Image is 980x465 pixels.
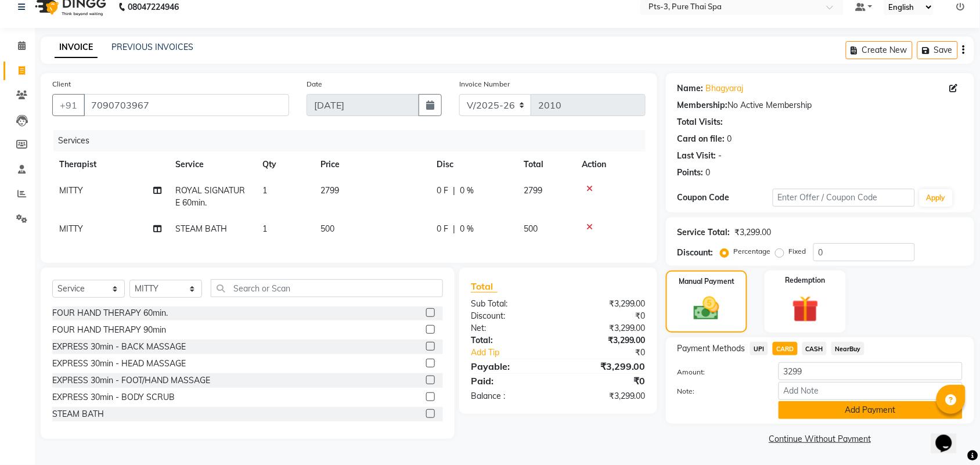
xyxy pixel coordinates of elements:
span: 2799 [524,185,542,196]
div: Service Total: [678,226,730,239]
div: Net: [462,322,559,334]
label: Fixed [789,246,806,257]
div: Paid: [462,374,559,388]
th: Qty [255,152,314,178]
span: 0 F [437,185,448,197]
div: STEAM BATH [52,408,104,420]
div: EXPRESS 30min - HEAD MASSAGE [52,358,186,370]
div: Services [53,130,654,152]
button: Save [917,41,958,59]
div: Discount: [678,247,714,259]
span: Payment Methods [678,343,745,355]
label: Date [307,79,322,89]
th: Disc [430,152,517,178]
input: Amount [779,362,963,380]
span: 0 % [460,185,474,197]
label: Client [52,79,71,89]
a: Bhagyaraj [706,82,744,95]
div: No Active Membership [678,99,963,111]
div: Sub Total: [462,298,559,310]
button: Add Payment [779,401,963,419]
div: Name: [678,82,704,95]
span: 0 F [437,223,448,235]
div: 0 [706,167,711,179]
span: 0 % [460,223,474,235]
label: Percentage [734,246,771,257]
span: 500 [524,224,538,234]
span: 1 [262,185,267,196]
div: FOUR HAND THERAPY 60min. [52,307,168,319]
span: ROYAL SIGNATURE 60min. [175,185,245,208]
div: 0 [727,133,732,145]
span: CARD [773,342,798,355]
a: Continue Without Payment [668,433,972,445]
div: Last Visit: [678,150,716,162]
div: ₹3,299.00 [558,390,654,402]
div: Total Visits: [678,116,723,128]
th: Action [575,152,646,178]
span: | [453,185,455,197]
span: CASH [802,342,827,355]
div: ₹0 [574,347,654,359]
span: 2799 [320,185,339,196]
div: Discount: [462,310,559,322]
div: ₹3,299.00 [558,334,654,347]
input: Search by Name/Mobile/Email/Code [84,94,289,116]
input: Enter Offer / Coupon Code [773,189,915,207]
div: FOUR HAND THERAPY 90min [52,324,166,336]
div: Total: [462,334,559,347]
span: | [453,223,455,235]
a: Add Tip [462,347,574,359]
th: Therapist [52,152,168,178]
span: STEAM BATH [175,224,227,234]
div: - [719,150,722,162]
div: ₹3,299.00 [558,298,654,310]
a: PREVIOUS INVOICES [111,42,193,52]
img: _cash.svg [686,294,727,323]
a: INVOICE [55,37,98,58]
span: MITTY [59,185,83,196]
button: Apply [920,189,953,207]
div: Membership: [678,99,728,111]
label: Amount: [669,367,770,377]
div: ₹3,299.00 [735,226,772,239]
th: Service [168,152,255,178]
iframe: chat widget [931,419,968,453]
div: ₹0 [558,310,654,322]
th: Price [314,152,430,178]
div: Points: [678,167,704,179]
span: NearBuy [831,342,864,355]
div: ₹0 [558,374,654,388]
div: Card on file: [678,133,725,145]
label: Redemption [786,275,826,286]
span: MITTY [59,224,83,234]
button: Create New [846,41,913,59]
span: 1 [262,224,267,234]
div: ₹3,299.00 [558,359,654,373]
span: Total [471,280,498,293]
input: Search or Scan [211,279,443,297]
button: +91 [52,94,85,116]
span: UPI [750,342,768,355]
div: Coupon Code [678,192,773,204]
label: Note: [669,386,770,396]
th: Total [517,152,575,178]
span: 500 [320,224,334,234]
input: Add Note [779,382,963,400]
img: _gift.svg [784,293,827,326]
div: Payable: [462,359,559,373]
div: EXPRESS 30min - FOOT/HAND MASSAGE [52,374,210,387]
label: Manual Payment [679,276,734,287]
div: Balance : [462,390,559,402]
div: ₹3,299.00 [558,322,654,334]
label: Invoice Number [459,79,510,89]
div: EXPRESS 30min - BODY SCRUB [52,391,175,403]
div: EXPRESS 30min - BACK MASSAGE [52,341,186,353]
